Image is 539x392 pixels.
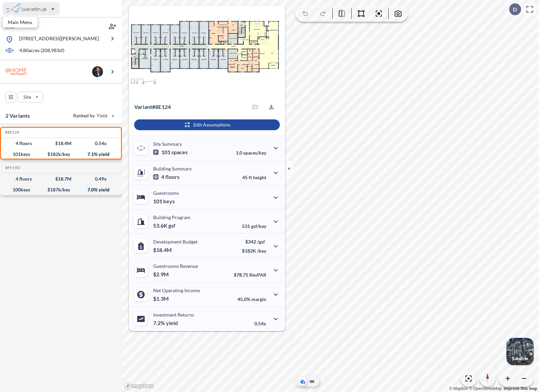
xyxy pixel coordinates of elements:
p: Edit Assumptions [193,121,230,128]
a: Mapbox homepage [124,382,154,390]
span: spaces [171,149,188,156]
p: # 8e124 [134,103,171,110]
button: Edit Assumptions [134,119,280,130]
a: OpenStreetMap [469,386,502,391]
span: gsf/key [251,223,266,229]
img: BrandImage [5,65,28,78]
span: floors [165,174,180,180]
p: $182K [242,248,266,254]
p: Satellite [512,356,528,361]
p: 4.80 acres ( 208,983 sf) [19,47,64,54]
img: Switcher Image [506,338,534,365]
p: $2.9M [153,271,170,278]
p: $18.4M [153,247,173,253]
span: margin [251,296,266,302]
button: Switcher ImageSatellite [506,338,534,365]
p: 101 [153,149,188,156]
span: keys [163,198,175,205]
span: Yield [97,112,108,119]
p: 53.6K [153,222,175,229]
p: 7.2% [153,320,178,326]
button: Ranked by Yield [68,110,119,121]
button: Aerial View [298,377,307,386]
span: gsf [168,222,175,229]
p: 45.0% [237,296,266,302]
p: [STREET_ADDRESS][PERSON_NAME] [19,35,99,44]
span: height [253,175,266,180]
p: Building Program [153,214,190,220]
h5: Click to copy the code [4,130,19,135]
p: Building Summary [153,166,192,171]
p: $1.3M [153,295,170,302]
p: 4 [153,174,180,180]
span: yield [166,320,178,326]
span: spaces/key [243,150,266,156]
img: user logo [92,66,103,77]
h5: Click to copy the code [4,165,20,170]
p: $78.75 [234,272,266,278]
span: /gsf [257,239,265,245]
p: $342 [242,239,266,245]
p: Main Menu [8,20,32,25]
p: Net Operating Income [153,287,200,293]
p: 2 Variants [5,112,30,120]
p: 0.54x [254,321,266,326]
span: /key [257,248,266,254]
p: 531 [242,223,266,229]
button: Site [18,92,43,102]
p: 1.0 [236,150,266,156]
span: RevPAR [249,272,266,278]
p: Site Summary [153,141,182,147]
p: D [513,6,517,13]
p: Site [23,94,31,100]
p: 45 [242,175,266,180]
p: Development Budget [153,239,198,245]
p: Guestrooms Revenue [153,263,198,269]
a: Mapbox [449,386,468,391]
p: Guestrooms [153,190,179,196]
a: Improve this map [504,386,537,391]
button: Site Plan [308,377,316,386]
span: Variant [134,103,152,110]
p: Investment Returns [153,312,194,318]
span: ft [249,175,252,180]
img: Floorplans preview [129,5,285,97]
p: 101 [153,198,175,205]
